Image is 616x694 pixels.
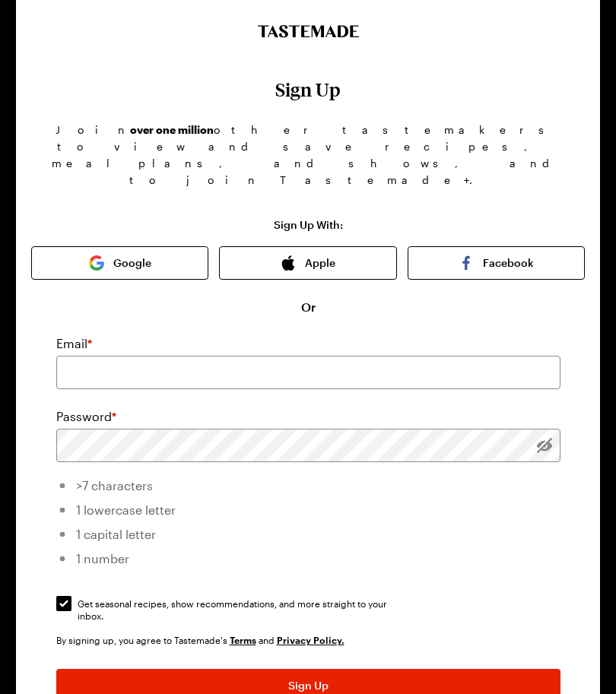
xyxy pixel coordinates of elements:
[256,25,361,38] img: tastemade
[56,632,560,648] div: By signing up, you agree to Tastemade's and
[56,596,71,611] input: Get seasonal recipes, show recommendations, and more straight to your inbox.
[31,79,585,100] h1: Sign Up
[230,633,256,646] a: Tastemade Terms of Service
[277,633,345,646] a: Tastemade Privacy Policy
[130,123,214,136] b: over one million
[56,334,92,353] label: Email
[31,122,585,189] p: Join other tastemakers to view and save recipes, meal plans, and shows, and to join Tastemade+.
[408,246,585,280] button: Facebook
[301,298,316,316] span: Or
[76,502,176,517] span: 1 lowercase letter
[31,246,208,280] button: Google
[288,678,329,693] span: Sign Up
[219,246,396,280] button: Apple
[76,551,129,566] span: 1 number
[78,597,411,610] span: Get seasonal recipes, show recommendations, and more straight to your inbox.
[76,478,153,493] span: >7 characters
[274,219,343,231] p: Sign Up With:
[76,527,156,541] span: 1 capital letter
[56,407,116,426] label: Password
[256,24,361,43] a: Go to Tastemade Homepage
